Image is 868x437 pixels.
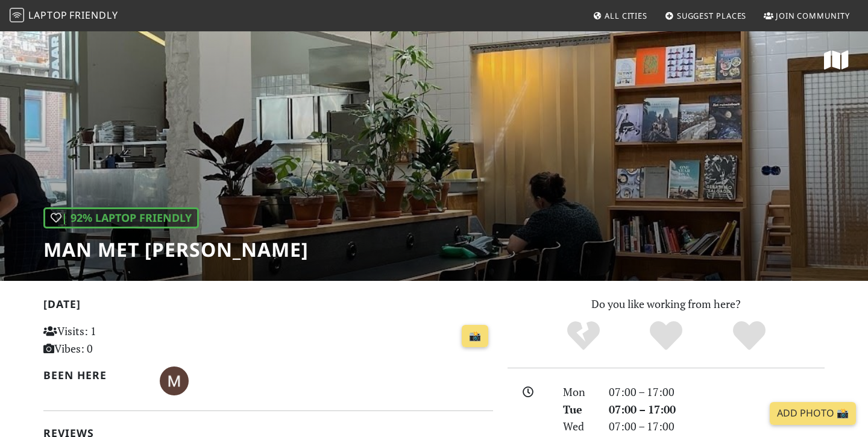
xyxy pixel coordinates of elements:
[43,207,199,228] div: | 92% Laptop Friendly
[160,366,189,395] img: 3228-margot.jpg
[759,5,855,27] a: Join Community
[43,298,493,315] h2: [DATE]
[556,383,602,401] div: Mon
[602,383,832,401] div: 07:00 – 17:00
[588,5,652,27] a: All Cities
[28,8,68,22] span: Laptop
[602,418,832,435] div: 07:00 – 17:00
[605,10,647,21] span: All Cities
[776,10,850,21] span: Join Community
[556,418,602,435] div: Wed
[43,322,184,357] p: Visits: 1 Vibes: 0
[160,373,189,387] span: Margot Ridderikhoff
[556,401,602,418] div: Tue
[508,295,825,313] p: Do you like working from here?
[69,8,118,22] span: Friendly
[542,319,625,353] div: No
[770,402,856,425] a: Add Photo 📸
[624,319,708,353] div: Yes
[43,369,145,382] h2: Been here
[10,8,24,22] img: LaptopFriendly
[602,401,832,418] div: 07:00 – 17:00
[660,5,752,27] a: Suggest Places
[708,319,791,353] div: Definitely!
[43,238,309,261] h1: Man met [PERSON_NAME]
[677,10,747,21] span: Suggest Places
[10,5,118,27] a: LaptopFriendly LaptopFriendly
[462,325,488,348] a: 📸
